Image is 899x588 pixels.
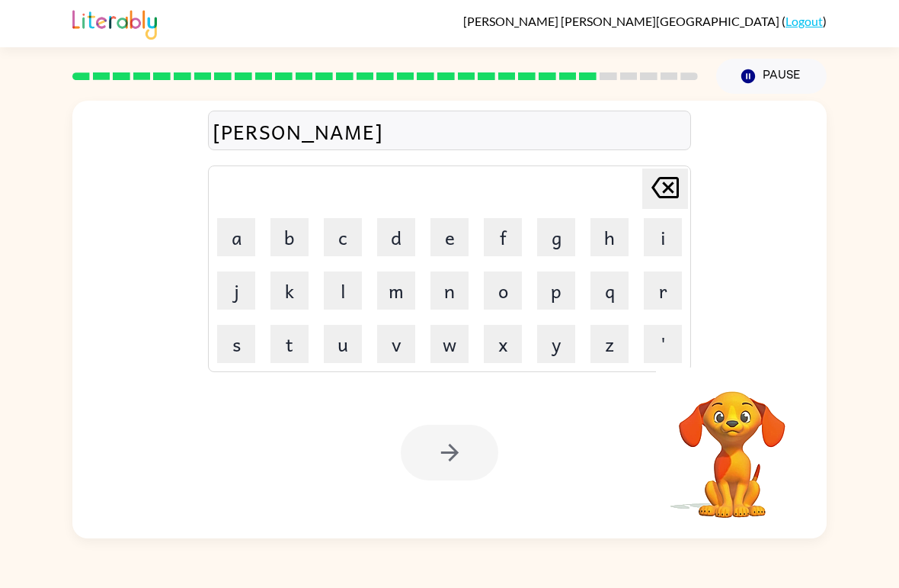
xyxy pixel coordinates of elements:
span: [PERSON_NAME] [PERSON_NAME][GEOGRAPHIC_DATA] [463,14,782,28]
button: p [537,272,575,310]
button: l [324,272,362,310]
button: ' [644,325,682,363]
button: z [590,325,629,363]
button: Pause [716,59,827,94]
button: b [270,218,309,256]
div: [PERSON_NAME] [213,115,686,147]
button: o [484,272,522,310]
button: e [430,218,469,256]
button: j [217,272,255,310]
button: n [430,272,469,310]
button: c [324,218,362,256]
button: f [484,218,522,256]
video: Your browser must support playing .mp4 files to use Literably. Please try using another browser. [656,368,808,520]
button: x [484,325,522,363]
button: m [377,272,415,310]
div: ( ) [463,14,827,28]
button: r [644,272,682,310]
a: Logout [785,14,823,28]
button: a [217,218,255,256]
button: t [270,325,309,363]
button: i [644,218,682,256]
button: y [537,325,575,363]
button: q [590,272,629,310]
button: h [590,218,629,256]
button: d [377,218,415,256]
button: k [270,272,309,310]
button: v [377,325,415,363]
button: u [324,325,362,363]
button: w [430,325,469,363]
img: Literably [72,6,157,40]
button: g [537,218,575,256]
button: s [217,325,255,363]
